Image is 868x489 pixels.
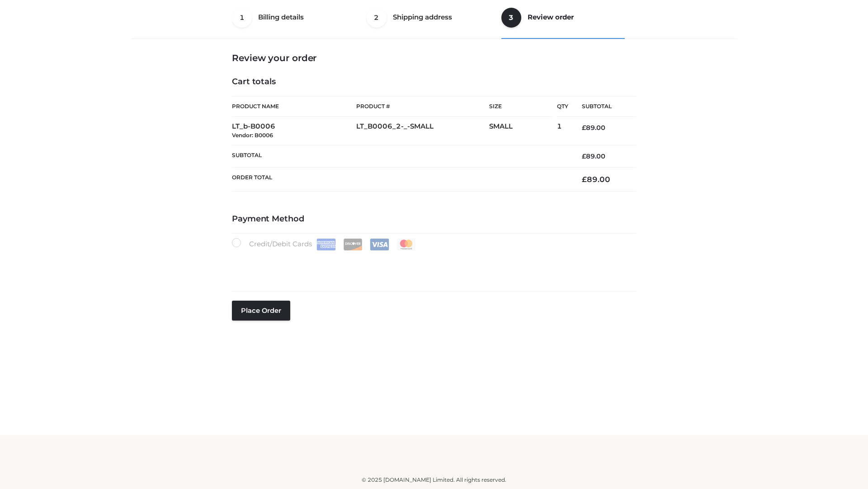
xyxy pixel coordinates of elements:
th: Product # [356,96,489,117]
img: Visa [370,239,389,250]
label: Credit/Debit Cards [232,238,417,250]
span: £ [582,152,586,160]
img: Discover [343,239,363,250]
bdi: 89.00 [582,124,605,132]
td: LT_b-B0006 [232,117,356,145]
small: Vendor: B0006 [232,132,273,139]
img: Amex [316,239,336,250]
th: Subtotal [568,96,636,117]
img: Mastercard [396,239,416,250]
h4: Cart totals [232,77,636,87]
td: 1 [557,117,568,145]
span: £ [582,124,586,132]
th: Order Total [232,168,568,192]
h3: Review your order [232,53,636,63]
td: SMALL [489,117,557,145]
th: Subtotal [232,145,568,167]
div: © 2025 [DOMAIN_NAME] Limited. All rights reserved. [134,475,734,484]
th: Qty [557,96,568,117]
th: Product Name [232,96,356,117]
iframe: Secure payment input frame [230,249,634,282]
td: LT_B0006_2-_-SMALL [356,117,489,145]
th: Size [489,96,552,117]
button: Place order [232,301,290,321]
bdi: 89.00 [582,175,610,184]
h4: Payment Method [232,214,636,224]
span: £ [582,175,587,184]
bdi: 89.00 [582,152,605,160]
